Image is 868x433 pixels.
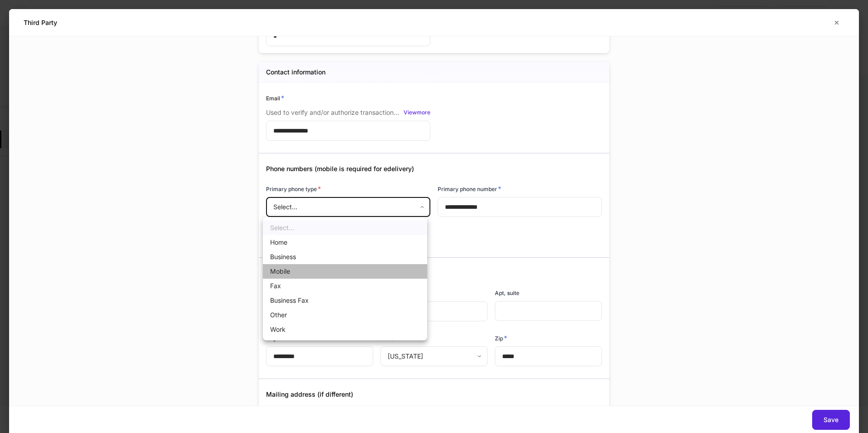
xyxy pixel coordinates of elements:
[263,322,427,337] li: Work
[263,235,427,250] li: Home
[263,293,427,308] li: Business Fax
[263,308,427,322] li: Other
[263,279,427,293] li: Fax
[263,264,427,279] li: Mobile
[263,250,427,264] li: Business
